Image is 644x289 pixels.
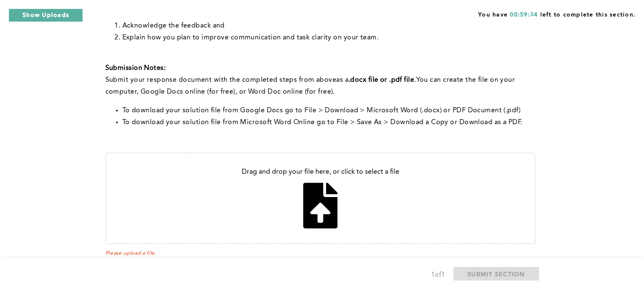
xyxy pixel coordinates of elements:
button: Show Uploads [8,8,83,22]
li: To download your solution file from Google Docs go to File > Download > Microsoft Word (.docx) or... [122,105,536,117]
span: . [414,77,416,83]
li: To download your solution file from Microsoft Word Online go to File > Save As > Download a Copy ... [122,117,536,128]
strong: Submission Notes: [105,65,166,72]
span: Please upload a file [105,250,536,256]
strong: .docx file or .pdf file [348,77,414,83]
span: Submit your response document [105,77,214,83]
button: SUBMIT SECTION [453,267,539,281]
span: Acknowledge the feedback and [122,22,225,29]
span: as a [336,77,348,83]
span: 00:59:34 [510,12,538,18]
span: Explain how you plan to improve communication and task clarity on your team. [122,34,379,41]
span: SUBMIT SECTION [467,270,525,278]
p: with the completed steps from above You can create the file on your computer, Google Docs online ... [105,74,536,98]
div: 1 of 1 [431,269,445,281]
span: You have left to complete this section. [478,8,636,19]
